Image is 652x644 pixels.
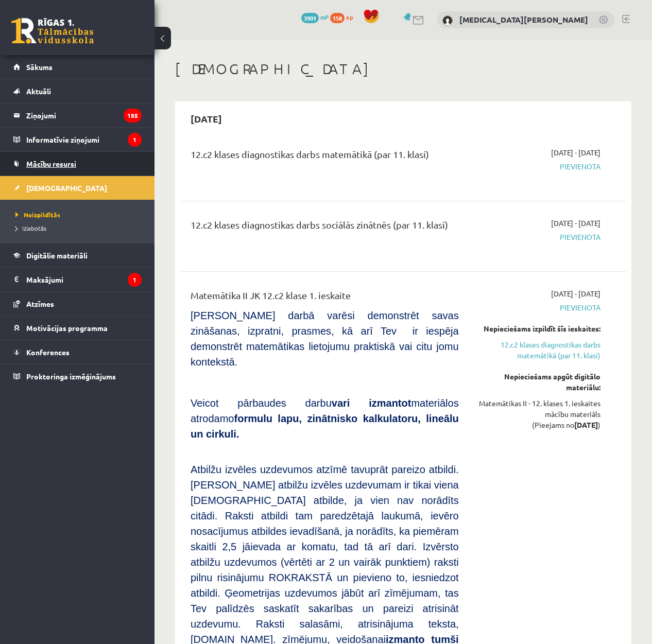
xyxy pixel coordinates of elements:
legend: Informatīvie ziņojumi [26,128,142,151]
a: 158 xp [330,13,358,21]
span: Pievienota [474,232,600,242]
div: Matemātika II JK 12.c2 klase 1. ieskaite [191,288,459,307]
div: 12.c2 klases diagnostikas darbs matemātikā (par 11. klasi) [191,147,459,166]
span: 3901 [301,13,319,23]
span: Digitālie materiāli [26,251,88,260]
a: 12.c2 klases diagnostikas darbs matemātikā (par 11. klasi) [474,339,600,361]
span: Proktoringa izmēģinājums [26,372,116,381]
span: Neizpildītās [15,211,60,219]
a: Konferences [13,340,142,364]
div: Matemātikas II - 12. klases 1. ieskaites mācību materiāls (Pieejams no ) [474,398,600,430]
strong: [DATE] [574,420,598,429]
a: Proktoringa izmēģinājums [13,364,142,388]
span: xp [346,13,353,21]
a: [MEDICAL_DATA][PERSON_NAME] [459,14,588,25]
div: Nepieciešams izpildīt šīs ieskaites: [474,323,600,334]
legend: Ziņojumi [26,103,142,127]
div: Nepieciešams apgūt digitālo materiālu: [474,371,600,393]
a: 3901 mP [301,13,329,21]
i: 1 [128,273,142,287]
a: Sākums [13,55,142,79]
a: Informatīvie ziņojumi1 [13,128,142,151]
span: Sākums [26,62,53,72]
a: [DEMOGRAPHIC_DATA] [13,176,142,200]
span: Aktuāli [26,86,51,96]
div: 12.c2 klases diagnostikas darbs sociālās zinātnēs (par 11. klasi) [191,218,459,237]
span: Izlabotās [15,224,46,232]
a: Motivācijas programma [13,316,142,340]
span: Motivācijas programma [26,323,108,333]
span: 158 [330,13,345,23]
a: Digitālie materiāli [13,243,142,267]
span: [DATE] - [DATE] [551,218,600,229]
a: Izlabotās [15,223,144,233]
span: Veicot pārbaudes darbu materiālos atrodamo [191,397,459,440]
span: Atzīmes [26,299,54,308]
h2: [DATE] [180,107,232,131]
a: Mācību resursi [13,152,142,176]
a: Neizpildītās [15,210,144,219]
span: Pievienota [474,302,600,313]
a: Aktuāli [13,79,142,103]
a: Rīgas 1. Tālmācības vidusskola [11,18,94,44]
span: [DATE] - [DATE] [551,288,600,299]
span: [PERSON_NAME] darbā varēsi demonstrēt savas zināšanas, izpratni, prasmes, kā arī Tev ir iespēja d... [191,310,459,368]
span: [DEMOGRAPHIC_DATA] [26,183,107,193]
b: vari izmantot [332,397,411,409]
span: Mācību resursi [26,159,76,168]
img: Nikita Ļahovs [442,15,453,26]
span: Pievienota [474,161,600,172]
b: formulu lapu, zinātnisko kalkulatoru, lineālu un cirkuli. [191,413,459,440]
i: 1 [128,133,142,147]
span: Konferences [26,347,70,357]
a: Maksājumi1 [13,268,142,291]
i: 185 [124,109,142,123]
a: Atzīmes [13,292,142,316]
span: [DATE] - [DATE] [551,147,600,158]
legend: Maksājumi [26,268,142,291]
h1: [DEMOGRAPHIC_DATA] [175,60,631,78]
span: mP [320,13,329,21]
a: Ziņojumi185 [13,103,142,127]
